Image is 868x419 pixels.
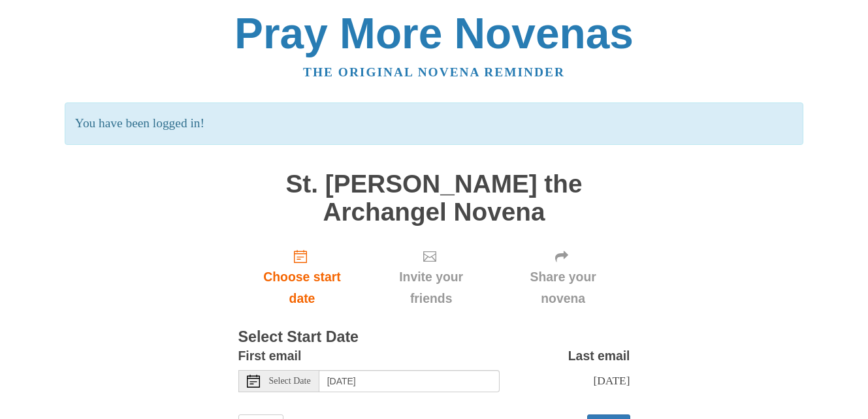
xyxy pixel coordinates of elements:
[366,239,496,317] div: Click "Next" to confirm your start date first.
[568,345,630,367] label: Last email
[238,329,630,346] h3: Select Start Date
[251,266,353,309] span: Choose start date
[238,239,366,317] a: Choose start date
[234,9,634,57] a: Pray More Novenas
[238,345,302,367] label: First email
[65,102,803,145] p: You have been logged in!
[238,170,630,226] h1: St. [PERSON_NAME] the Archangel Novena
[303,65,565,79] a: The original novena reminder
[593,374,630,387] span: [DATE]
[269,377,311,386] span: Select Date
[496,239,630,317] div: Click "Next" to confirm your start date first.
[509,266,617,309] span: Share your novena
[379,266,483,309] span: Invite your friends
